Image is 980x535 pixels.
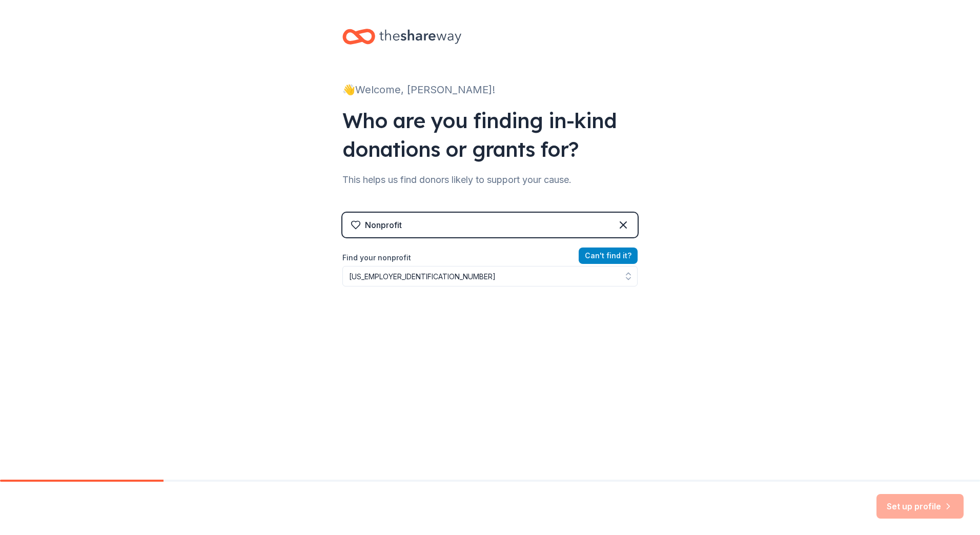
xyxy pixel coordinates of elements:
input: Search by name, EIN, or city [342,266,638,286]
div: Who are you finding in-kind donations or grants for? [342,106,638,163]
label: Find your nonprofit [342,252,638,264]
div: This helps us find donors likely to support your cause. [342,172,638,188]
button: Can't find it? [579,248,638,264]
div: 👋 Welcome, [PERSON_NAME]! [342,81,638,98]
div: Nonprofit [365,219,402,231]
